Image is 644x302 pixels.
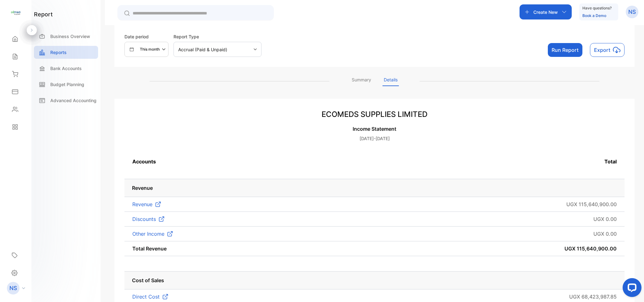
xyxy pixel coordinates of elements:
[132,277,617,284] p: Cost of Sales
[350,76,372,86] p: Summary
[158,216,165,222] img: Icon
[593,216,617,222] span: UGX 0.00
[167,231,173,237] img: Icon
[548,43,582,57] button: Run Report
[9,284,17,292] p: NS
[34,62,98,75] a: Bank Accounts
[613,46,620,54] img: icon
[34,78,98,91] a: Budget Planning
[533,9,558,15] p: Create New
[593,231,617,237] span: UGX 0.00
[618,276,644,302] iframe: LiveChat chat widget
[566,201,617,207] span: UGX 115,640,900.00
[582,13,606,18] a: Book a Demo
[132,293,160,300] p: Direct Cost
[34,94,98,107] a: Advanced Accounting
[155,201,161,207] img: Icon
[178,46,227,53] p: Accrual (Paid & Unpaid)
[132,244,167,253] td: Total Revenue
[124,33,168,40] p: Date period
[124,109,625,120] h3: ECOMEDS SUPPLIES LIMITED
[11,8,20,18] img: logo
[132,157,156,166] td: Accounts
[132,215,156,223] p: Discounts
[520,4,572,19] button: Create New
[582,5,612,11] p: Have questions?
[50,33,90,40] p: Business Overview
[50,81,84,88] p: Budget Planning
[124,42,168,57] button: This month
[594,46,610,54] p: Export
[34,10,53,19] h1: report
[162,294,168,300] img: Icon
[604,157,617,166] td: Total
[564,245,617,252] span: UGX 115,640,900.00
[124,135,625,142] p: [DATE]-[DATE]
[50,65,82,72] p: Bank Accounts
[50,49,67,56] p: Reports
[132,230,164,238] p: Other Income
[628,8,636,16] p: NS
[50,97,96,104] p: Advanced Accounting
[626,4,638,19] button: NS
[569,294,617,300] span: UGX 68,423,987.85
[34,30,98,43] a: Business Overview
[34,46,98,59] a: Reports
[383,76,399,86] p: Details
[140,47,160,52] p: This month
[132,200,152,208] p: Revenue
[124,125,625,133] p: Income Statement
[590,43,625,57] button: Exporticon
[132,184,153,192] p: Revenue
[173,33,261,40] p: Report Type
